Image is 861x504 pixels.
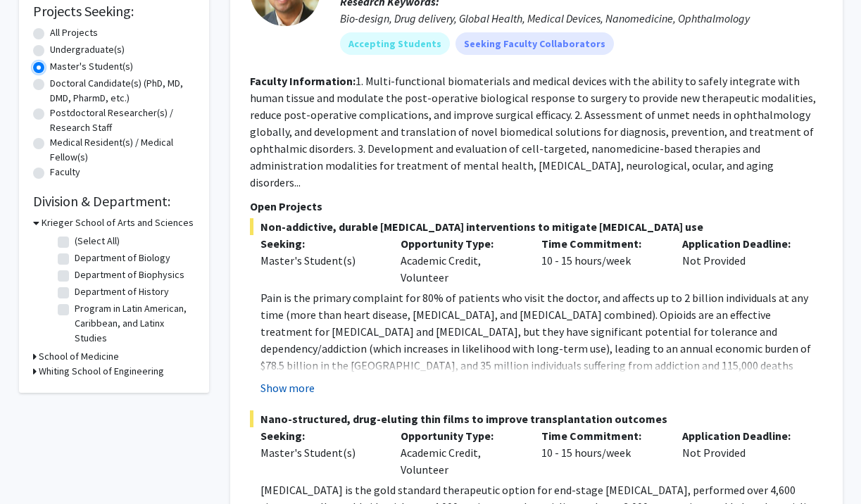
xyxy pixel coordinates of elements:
[531,427,672,478] div: 10 - 15 hours/week
[50,135,195,165] label: Medical Resident(s) / Medical Fellow(s)
[50,106,195,135] label: Postdoctoral Researcher(s) / Research Staff
[340,10,823,27] div: Bio-design, Drug delivery, Global Health, Medical Devices, Nanomedicine, Ophthalmology
[75,234,120,248] label: (Select All)
[50,165,80,179] label: Faculty
[50,25,98,40] label: All Projects
[682,427,802,444] p: Application Deadline:
[250,198,823,215] p: Open Projects
[250,74,356,88] b: Faculty Information:
[50,76,195,106] label: Doctoral Candidate(s) (PhD, MD, DMD, PharmD, etc.)
[260,444,380,461] div: Master's Student(s)
[260,427,380,444] p: Seeking:
[75,301,191,346] label: Program in Latin American, Caribbean, and Latinx Studies
[401,427,520,444] p: Opportunity Type:
[340,32,450,55] mat-chip: Accepting Students
[39,349,119,364] h3: School of Medicine
[390,427,531,478] div: Academic Credit, Volunteer
[455,32,614,55] mat-chip: Seeking Faculty Collaborators
[541,235,661,252] p: Time Commitment:
[250,218,823,235] span: Non-addictive, durable [MEDICAL_DATA] interventions to mitigate [MEDICAL_DATA] use
[541,427,661,444] p: Time Commitment:
[672,427,812,478] div: Not Provided
[260,379,315,396] button: Show more
[50,59,133,74] label: Master's Student(s)
[682,235,802,252] p: Application Deadline:
[260,289,823,408] p: Pain is the primary complaint for 80% of patients who visit the doctor, and affects up to 2 billi...
[42,215,194,230] h3: Krieger School of Arts and Sciences
[75,251,170,265] label: Department of Biology
[250,410,823,427] span: Nano-structured, drug-eluting thin films to improve transplantation outcomes
[50,42,125,57] label: Undergraduate(s)
[33,3,195,20] h2: Projects Seeking:
[531,235,672,286] div: 10 - 15 hours/week
[39,364,164,379] h3: Whiting School of Engineering
[401,235,520,252] p: Opportunity Type:
[11,441,60,493] iframe: Chat
[75,284,169,299] label: Department of History
[33,193,195,210] h2: Division & Department:
[672,235,812,286] div: Not Provided
[260,235,380,252] p: Seeking:
[260,252,380,269] div: Master's Student(s)
[75,267,184,282] label: Department of Biophysics
[250,74,816,189] fg-read-more: 1. Multi-functional biomaterials and medical devices with the ability to safely integrate with hu...
[390,235,531,286] div: Academic Credit, Volunteer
